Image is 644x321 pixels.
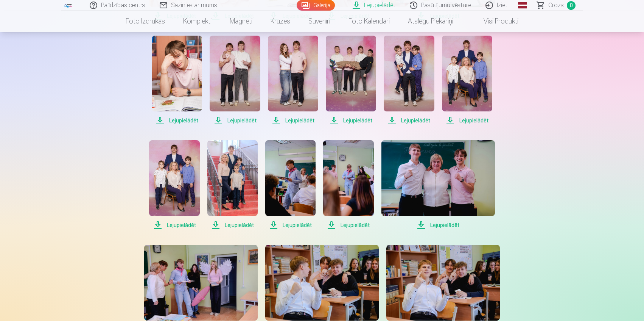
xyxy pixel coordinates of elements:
[299,11,339,32] a: Suvenīri
[152,36,202,125] a: Lejupielādēt
[384,116,434,125] span: Lejupielādēt
[207,221,258,230] span: Lejupielādēt
[323,221,373,230] span: Lejupielādēt
[548,1,564,10] span: Grozs
[210,116,260,125] span: Lejupielādēt
[399,11,462,32] a: Atslēgu piekariņi
[265,221,316,230] span: Lejupielādēt
[152,116,202,125] span: Lejupielādēt
[384,36,434,125] a: Lejupielādēt
[174,11,221,32] a: Komplekti
[567,1,576,10] span: 0
[64,3,72,8] img: /fa1
[149,221,199,230] span: Lejupielādēt
[339,11,399,32] a: Foto kalendāri
[381,221,495,230] span: Lejupielādēt
[442,36,492,125] a: Lejupielādēt
[268,116,318,125] span: Lejupielādēt
[210,36,260,125] a: Lejupielādēt
[265,140,316,230] a: Lejupielādēt
[326,36,376,125] a: Lejupielādēt
[462,11,527,32] a: Visi produkti
[323,140,373,230] a: Lejupielādēt
[268,36,318,125] a: Lejupielādēt
[207,140,258,230] a: Lejupielādēt
[261,11,299,32] a: Krūzes
[149,140,199,230] a: Lejupielādēt
[381,140,495,230] a: Lejupielādēt
[221,11,261,32] a: Magnēti
[442,116,492,125] span: Lejupielādēt
[326,116,376,125] span: Lejupielādēt
[117,11,174,32] a: Foto izdrukas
